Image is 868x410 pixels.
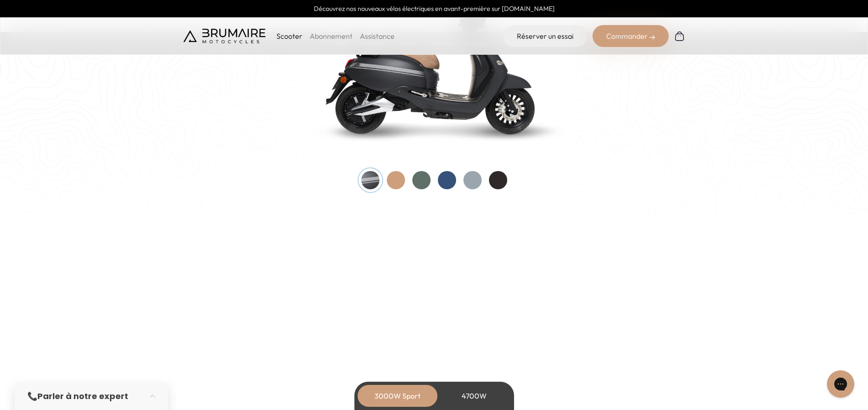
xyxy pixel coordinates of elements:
[593,25,669,47] div: Commander
[361,385,434,407] div: 3000W Sport
[183,29,265,43] img: Brumaire Motocycles
[674,31,685,42] img: Panier
[360,31,395,41] a: Assistance
[310,31,353,41] a: Abonnement
[822,367,859,401] iframe: Gorgias live chat messenger
[503,25,587,47] a: Réserver un essai
[650,35,655,40] img: right-arrow-2.png
[276,31,302,42] p: Scooter
[438,385,511,407] div: 4700W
